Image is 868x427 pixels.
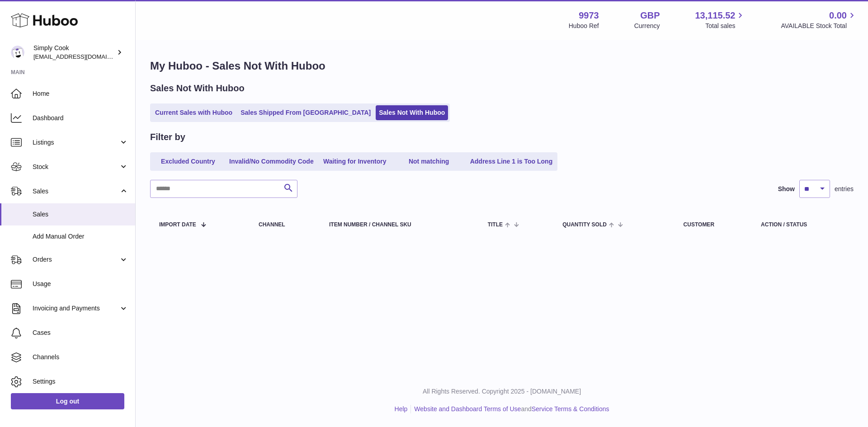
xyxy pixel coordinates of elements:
h2: Sales Not With Huboo [150,82,245,94]
span: AVAILABLE Stock Total [781,22,857,30]
span: Settings [33,377,128,386]
a: Excluded Country [152,154,224,169]
span: Total sales [705,22,745,30]
span: entries [835,185,854,193]
a: 0.00 AVAILABLE Stock Total [781,9,857,30]
div: Action / Status [761,222,844,228]
a: Sales Not With Huboo [376,105,448,120]
strong: GBP [640,9,660,22]
div: Currency [634,22,660,30]
span: Stock [33,163,119,171]
a: Address Line 1 is Too Long [467,154,556,169]
span: Sales [33,210,128,219]
img: internalAdmin-9973@internal.huboo.com [11,46,24,59]
span: Orders [33,255,119,264]
div: Huboo Ref [569,22,599,30]
span: Sales [33,187,119,196]
a: Not matching [393,154,465,169]
span: Cases [33,328,128,337]
a: Help [395,405,408,413]
label: Show [778,185,795,193]
div: Customer [684,222,743,228]
span: 13,115.52 [695,9,735,22]
strong: 9973 [579,9,599,22]
div: Channel [259,222,311,228]
span: Import date [159,222,196,228]
a: Invalid/No Commodity Code [226,154,317,169]
span: Quantity Sold [562,222,607,228]
a: Waiting for Inventory [319,154,391,169]
span: Invoicing and Payments [33,304,119,313]
li: and [411,405,609,413]
span: Add Manual Order [33,232,128,241]
div: Item Number / Channel SKU [329,222,470,228]
a: Sales Shipped From [GEOGRAPHIC_DATA] [237,105,374,120]
p: All Rights Reserved. Copyright 2025 - [DOMAIN_NAME] [143,387,861,396]
span: [EMAIL_ADDRESS][DOMAIN_NAME] [33,53,133,60]
span: Channels [33,353,128,361]
a: Log out [11,393,124,409]
span: Home [33,89,128,98]
span: Title [488,222,503,228]
span: Usage [33,280,128,288]
span: 0.00 [829,9,847,22]
a: 13,115.52 Total sales [695,9,745,30]
a: Website and Dashboard Terms of Use [414,405,521,413]
a: Service Terms & Conditions [532,405,609,413]
span: Listings [33,138,119,147]
h2: Filter by [150,131,185,143]
a: Current Sales with Huboo [152,105,236,120]
span: Dashboard [33,114,128,122]
div: Simply Cook [33,44,115,61]
h1: My Huboo - Sales Not With Huboo [150,59,854,73]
